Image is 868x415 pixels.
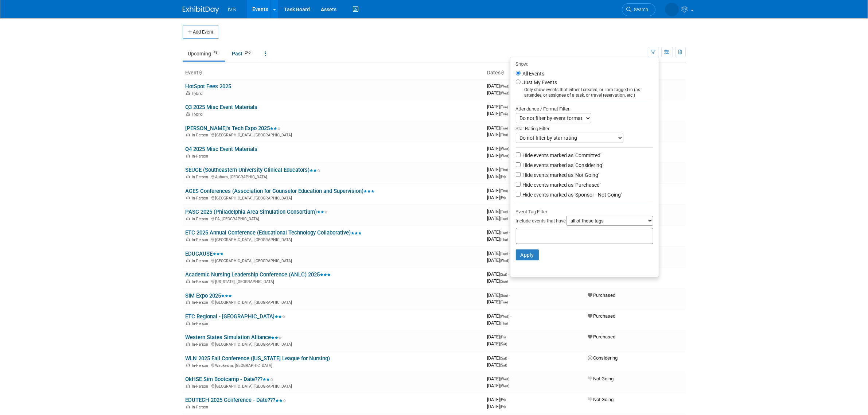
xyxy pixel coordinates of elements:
span: [DATE] [487,292,510,298]
span: (Thu) [500,189,508,193]
label: Hide events marked as 'Considering' [521,162,603,169]
span: Not Going [588,376,614,381]
span: Purchased [588,334,616,340]
a: HotSpot Fees 2025 [186,83,231,90]
span: - [509,125,510,131]
span: - [511,313,512,319]
span: [DATE] [487,271,510,277]
span: Considering [588,355,618,361]
a: PASC 2025 (Philadelphia Area Simulation Consortium) [186,209,328,215]
span: Search [632,7,649,12]
span: [DATE] [487,195,506,200]
div: Attendance / Format Filter: [516,105,653,113]
span: (Tue) [500,126,508,130]
span: (Tue) [500,300,508,304]
img: In-Person Event [186,405,190,408]
span: [DATE] [487,313,512,319]
span: - [509,167,510,172]
a: ETC 2025 Annual Conference (Educational Technology Collaborative) [186,229,362,236]
span: 245 [243,50,253,55]
div: Show: [516,59,653,68]
span: - [509,292,510,298]
span: [DATE] [487,397,508,402]
span: (Fri) [500,398,506,402]
div: [GEOGRAPHIC_DATA], [GEOGRAPHIC_DATA] [186,236,482,242]
span: (Tue) [500,252,508,256]
a: [PERSON_NAME]'s Tech Expo 2025 [186,125,281,132]
div: Auburn, [GEOGRAPHIC_DATA] [186,174,482,179]
a: EDUTECH 2025 Conference - Date??? [186,397,287,403]
img: In-Person Event [186,321,190,325]
span: Purchased [588,292,616,298]
div: Waukesha, [GEOGRAPHIC_DATA] [186,362,482,368]
span: (Wed) [500,314,510,318]
label: All Events [521,71,545,76]
span: Purchased [588,313,616,319]
img: In-Person Event [186,279,190,283]
img: In-Person Event [186,196,190,199]
span: Not Going [588,397,614,402]
img: Hybrid Event [186,112,190,116]
span: IVS [228,7,236,12]
span: (Thu) [500,133,508,137]
span: [DATE] [487,320,508,326]
span: [DATE] [487,299,508,305]
span: [DATE] [487,125,510,131]
a: OkHSE Sim Bootcamp - Date??? [186,376,274,383]
img: In-Person Event [186,300,190,304]
a: EDUCAUSE [186,251,224,257]
span: [DATE] [487,334,508,340]
div: [GEOGRAPHIC_DATA], [GEOGRAPHIC_DATA] [186,195,482,201]
span: [DATE] [487,83,512,89]
span: (Tue) [500,230,508,234]
span: In-Person [192,175,211,179]
a: ETC Regional - [GEOGRAPHIC_DATA] [186,313,286,320]
img: In-Person Event [186,217,190,220]
a: Q3 2025 Misc Event Materials [186,104,258,110]
button: Apply [516,249,539,260]
span: [DATE] [487,229,510,235]
span: (Sat) [500,356,507,360]
span: - [509,188,510,193]
div: PA, [GEOGRAPHIC_DATA] [186,216,482,221]
div: [GEOGRAPHIC_DATA], [GEOGRAPHIC_DATA] [186,383,482,389]
span: (Wed) [500,147,510,151]
span: (Wed) [500,377,510,381]
label: Just My Events [521,79,557,86]
span: (Sun) [500,294,508,298]
span: [DATE] [487,104,510,109]
button: Add Event [183,26,219,39]
span: - [509,104,510,109]
span: [DATE] [487,404,506,409]
span: (Fri) [500,405,506,409]
span: (Tue) [500,210,508,214]
span: (Tue) [500,112,508,116]
span: (Wed) [500,384,510,388]
a: Sort by Start Date [501,70,505,75]
span: In-Person [192,342,211,347]
img: In-Person Event [186,175,190,178]
span: In-Person [192,279,211,284]
div: [GEOGRAPHIC_DATA], [GEOGRAPHIC_DATA] [186,132,482,137]
span: [DATE] [487,376,512,381]
span: (Fri) [500,175,506,179]
span: [DATE] [487,341,507,346]
a: SIM Expo 2025 [186,292,232,299]
a: Search [622,3,655,16]
span: [DATE] [487,216,508,221]
span: In-Person [192,237,211,242]
a: Western States Simulation Alliance [186,334,282,341]
span: [DATE] [487,167,510,172]
img: Hybrid Event [186,91,190,95]
span: - [507,397,508,402]
label: Hide events marked as 'Committed' [521,152,602,159]
a: WLN 2025 Fall Conference ([US_STATE] League for Nursing) [186,355,330,362]
img: In-Person Event [186,133,190,136]
span: [DATE] [487,132,508,137]
span: [DATE] [487,236,508,242]
span: (Wed) [500,259,510,263]
div: Star Rating Filter: [516,123,653,133]
span: (Wed) [500,154,510,158]
span: [DATE] [487,257,510,263]
span: In-Person [192,259,211,263]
